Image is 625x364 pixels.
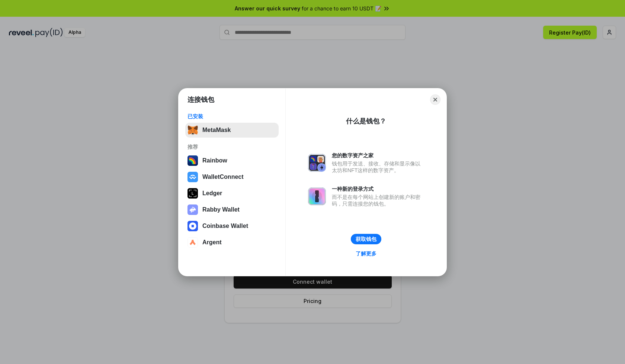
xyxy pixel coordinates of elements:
[351,234,381,244] button: 获取钱包
[187,172,198,182] img: svg+xml,%3Csvg%20width%3D%2228%22%20height%3D%2228%22%20viewBox%3D%220%200%2028%2028%22%20fill%3D...
[187,113,276,120] div: 已安装
[202,206,240,213] div: Rabby Wallet
[202,174,244,180] div: WalletConnect
[187,95,214,104] h1: 连接钱包
[185,186,279,201] button: Ledger
[185,202,279,217] button: Rabby Wallet
[202,239,222,246] div: Argent
[332,160,424,174] div: 钱包用于发送、接收、存储和显示像以太坊和NFT这样的数字资产。
[332,152,424,159] div: 您的数字资产之家
[187,221,198,231] img: svg+xml,%3Csvg%20width%3D%2228%22%20height%3D%2228%22%20viewBox%3D%220%200%2028%2028%22%20fill%3D...
[187,144,276,150] div: 推荐
[187,155,198,166] img: svg+xml,%3Csvg%20width%3D%22120%22%20height%3D%22120%22%20viewBox%3D%220%200%20120%20120%22%20fil...
[202,127,231,133] div: MetaMask
[185,153,279,168] button: Rainbow
[346,117,386,126] div: 什么是钱包？
[356,250,376,257] div: 了解更多
[185,170,279,184] button: WalletConnect
[308,187,326,205] img: svg+xml,%3Csvg%20xmlns%3D%22http%3A%2F%2Fwww.w3.org%2F2000%2Fsvg%22%20fill%3D%22none%22%20viewBox...
[356,236,376,242] div: 获取钱包
[332,194,424,207] div: 而不是在每个网站上创建新的账户和密码，只需连接您的钱包。
[185,219,279,233] button: Coinbase Wallet
[308,154,326,172] img: svg+xml,%3Csvg%20xmlns%3D%22http%3A%2F%2Fwww.w3.org%2F2000%2Fsvg%22%20fill%3D%22none%22%20viewBox...
[351,249,381,258] a: 了解更多
[202,190,222,197] div: Ledger
[332,186,424,192] div: 一种新的登录方式
[187,188,198,199] img: svg+xml,%3Csvg%20xmlns%3D%22http%3A%2F%2Fwww.w3.org%2F2000%2Fsvg%22%20width%3D%2228%22%20height%3...
[202,157,227,164] div: Rainbow
[187,125,198,135] img: svg+xml,%3Csvg%20fill%3D%22none%22%20height%3D%2233%22%20viewBox%3D%220%200%2035%2033%22%20width%...
[187,204,198,215] img: svg+xml,%3Csvg%20xmlns%3D%22http%3A%2F%2Fwww.w3.org%2F2000%2Fsvg%22%20fill%3D%22none%22%20viewBox...
[185,235,279,250] button: Argent
[202,223,248,229] div: Coinbase Wallet
[430,94,440,105] button: Close
[187,237,198,248] img: svg+xml,%3Csvg%20width%3D%2228%22%20height%3D%2228%22%20viewBox%3D%220%200%2028%2028%22%20fill%3D...
[185,123,279,138] button: MetaMask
